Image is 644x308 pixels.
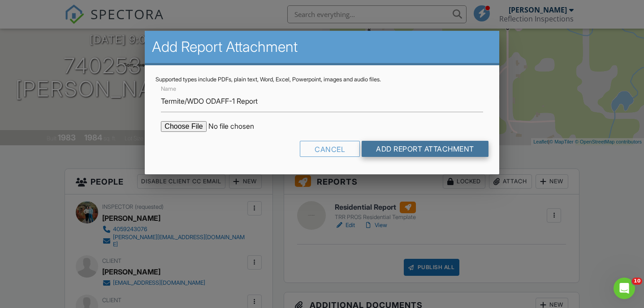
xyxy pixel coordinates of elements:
label: Name [161,85,176,93]
input: Add Report Attachment [362,141,488,157]
div: Supported types include PDFs, plain text, Word, Excel, Powerpoint, images and audio files. [156,76,488,83]
span: 10 [632,278,642,285]
iframe: Intercom live chat [614,278,635,299]
div: Cancel [300,141,360,157]
h2: Add Report Attachment [152,38,492,56]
